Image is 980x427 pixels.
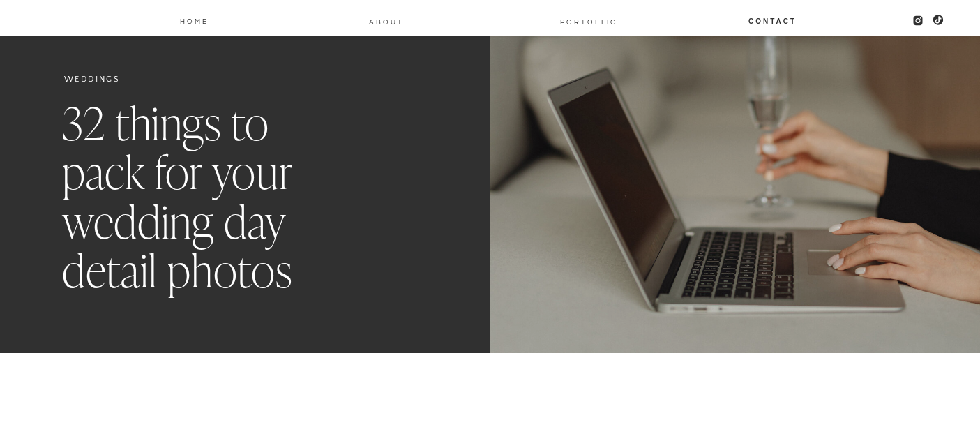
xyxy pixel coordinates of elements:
a: About [368,15,405,27]
h1: 32 things to pack for your wedding day detail photos [62,100,356,297]
a: PORTOFLIO [555,15,624,27]
a: Home [179,15,210,26]
a: Weddings [64,75,120,84]
a: Contact [748,15,798,26]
